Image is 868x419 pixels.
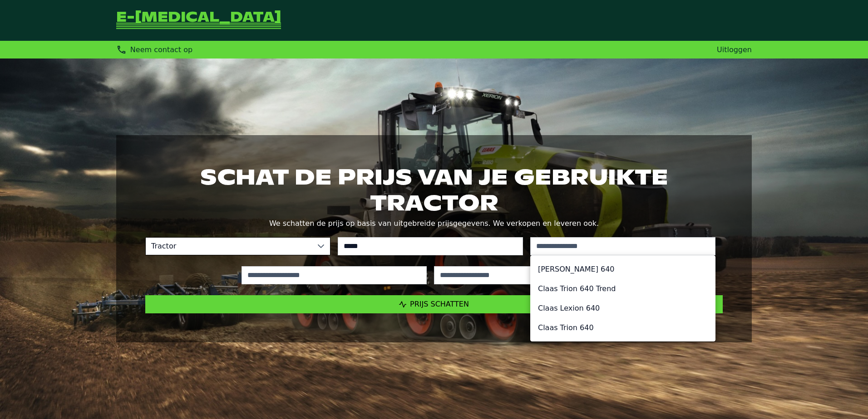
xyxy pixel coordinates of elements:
a: Uitloggen [717,45,752,54]
span: Neem contact op [130,45,192,54]
span: Prijs schatten [410,300,469,308]
span: Tractor [146,238,312,255]
li: Claas Lexion 640 [531,298,715,318]
p: We schatten de prijs op basis van uitgebreide prijsgegevens. We verkopen en leveren ook. [145,217,723,230]
li: Claas Trion 640 [531,318,715,337]
li: [PERSON_NAME] 640 [531,259,715,279]
div: Neem contact op [116,44,192,55]
li: Claas Trion 640 Trend [531,279,715,298]
a: Terug naar de startpagina [116,11,281,30]
ul: Option List [531,256,715,341]
h1: Schat de prijs van je gebruikte tractor [145,164,723,215]
button: Prijs schatten [145,295,723,313]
